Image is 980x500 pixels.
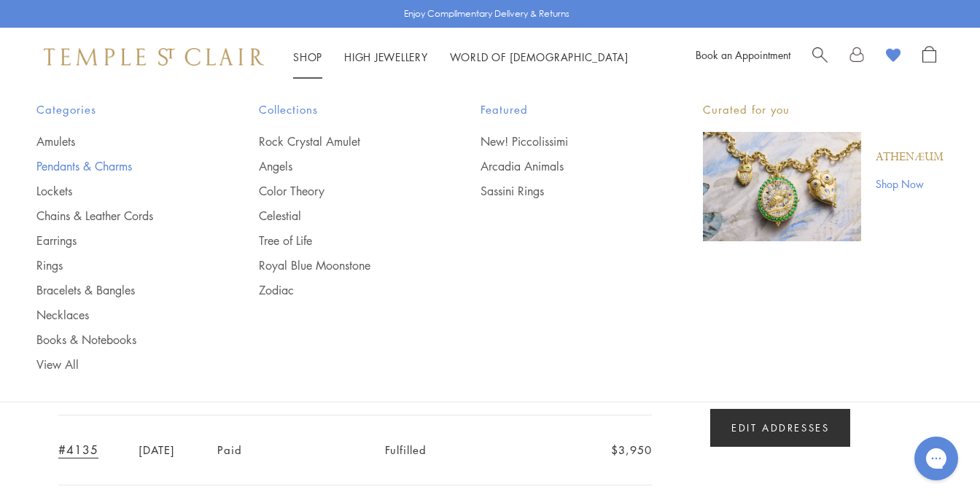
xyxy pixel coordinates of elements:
[259,282,423,298] a: Zodiac
[259,133,423,149] a: Rock Crystal Amulet
[710,409,850,447] a: Edit addresses
[481,101,645,119] span: Featured
[36,208,201,224] a: Chains & Leather Cords
[259,257,423,273] a: Royal Blue Moonstone
[344,50,428,64] a: High JewelleryHigh Jewellery
[44,48,264,66] img: Temple St. Clair
[259,101,423,119] span: Collections
[922,46,936,68] a: Open Shopping Bag
[259,183,423,199] a: Color Theory
[259,158,423,174] a: Angels
[812,46,828,68] a: Search
[703,101,944,119] p: Curated for you
[481,133,645,149] a: New! Piccolissimi
[36,282,201,298] a: Bracelets & Bangles
[259,208,423,224] a: Celestial
[404,7,569,21] p: Enjoy Complimentary Delivery & Returns
[36,158,201,174] a: Pendants & Charms
[36,133,201,149] a: Amulets
[450,50,629,64] a: World of [DEMOGRAPHIC_DATA]World of [DEMOGRAPHIC_DATA]
[210,415,378,485] td: Paid
[58,442,98,458] a: #4135
[577,415,652,485] td: $3,950
[36,257,201,273] a: Rings
[36,233,201,249] a: Earrings
[876,176,944,192] a: Shop Now
[259,233,423,249] a: Tree of Life
[36,183,201,199] a: Lockets
[293,48,629,66] nav: Main navigation
[696,47,790,62] a: Book an Appointment
[36,101,201,119] span: Categories
[131,415,210,485] td: [DATE]
[907,431,965,485] iframe: Gorgias live chat messenger
[481,158,645,174] a: Arcadia Animals
[481,183,645,199] a: Sassini Rings
[886,46,901,68] a: View Wishlist
[36,332,201,348] a: Books & Notebooks
[378,415,577,485] td: Fulfilled
[876,149,944,165] a: Athenæum
[36,307,201,323] a: Necklaces
[36,356,201,372] a: View All
[293,50,322,64] a: ShopShop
